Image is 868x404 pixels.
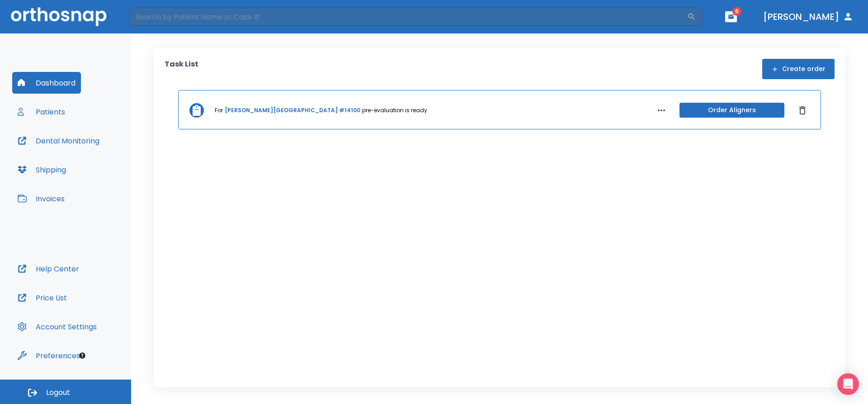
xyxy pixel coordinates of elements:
[12,316,102,337] button: Account Settings
[362,106,427,114] p: pre-evaluation is ready
[795,103,810,118] button: Dismiss
[12,130,105,152] button: Dental Monitoring
[732,7,741,16] span: 6
[215,106,223,114] p: For
[762,59,835,79] button: Create order
[129,8,687,26] input: Search by Patient Name or Case #
[12,188,70,209] button: Invoices
[12,72,81,94] button: Dashboard
[12,287,72,309] button: Price List
[12,258,85,280] button: Help Center
[759,9,857,25] button: [PERSON_NAME]
[837,373,859,395] div: Open Intercom Messenger
[679,103,784,118] button: Order Aligners
[11,7,107,26] img: Orthosnap
[225,106,360,114] a: [PERSON_NAME][GEOGRAPHIC_DATA] #14100
[12,159,71,181] button: Shipping
[12,345,85,366] button: Preferences
[78,352,86,360] div: Tooltip anchor
[46,388,70,398] span: Logout
[165,59,198,79] p: Task List
[12,101,71,123] button: Patients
